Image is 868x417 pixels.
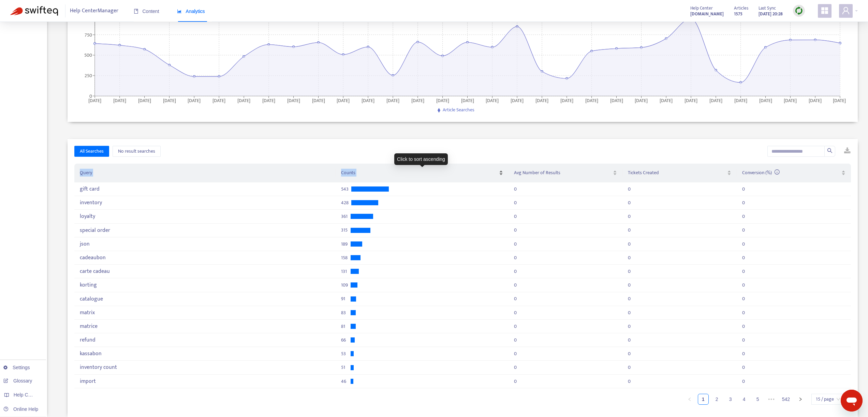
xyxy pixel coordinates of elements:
tspan: [DATE] [138,97,151,105]
tspan: [DATE] [560,97,573,105]
div: kassabon [80,350,226,357]
tspan: [DATE] [411,97,424,105]
div: 0 [628,326,631,326]
tspan: [DATE] [436,97,449,105]
span: search [827,148,833,153]
button: All Searches [74,146,109,157]
li: 2 [711,394,722,405]
li: Next 5 Pages [766,394,777,405]
span: Analytics [177,9,205,14]
div: catalogue [80,296,226,302]
span: user [842,6,850,15]
div: json [80,241,226,247]
span: No result searches [118,148,155,155]
span: Avg Number of Results [514,169,612,177]
tspan: [DATE] [511,97,524,105]
li: 3 [725,394,736,405]
div: loyalty [80,213,226,220]
tspan: [DATE] [312,97,325,105]
div: refund [80,337,226,343]
div: 0 [514,367,517,367]
tspan: 750 [85,31,92,39]
a: 542 [780,394,792,404]
span: 81 [341,326,348,326]
span: Tickets Created [628,169,726,177]
strong: [DOMAIN_NAME] [690,10,724,18]
div: 0 [742,230,745,230]
div: cadeaubon [80,254,226,261]
span: 189 [341,244,348,244]
div: 0 [742,285,745,285]
tspan: [DATE] [337,97,350,105]
tspan: [DATE] [610,97,623,105]
div: matrice [80,323,226,330]
span: 51 [341,367,348,367]
tspan: [DATE] [113,97,126,105]
strong: 1575 [734,10,742,18]
div: 0 [742,340,745,340]
button: right [795,394,806,405]
span: Content [134,9,159,14]
th: Tickets Created [622,164,737,182]
span: Last Sync [759,4,776,12]
span: right [798,397,803,401]
span: 158 [341,258,348,258]
tspan: [DATE] [635,97,648,105]
span: 428 [341,203,349,203]
div: 0 [514,326,517,326]
tspan: 500 [84,51,92,59]
span: All Searches [80,148,104,155]
iframe: Button to launch messaging window [841,390,863,412]
div: carte cadeau [80,268,226,275]
th: Avg Number of Results [509,164,623,182]
tspan: [DATE] [362,97,375,105]
div: 0 [742,258,745,258]
tspan: [DATE] [188,97,201,105]
th: Counts [336,164,509,182]
a: 2 [712,394,722,404]
tspan: [DATE] [709,97,722,105]
tspan: [DATE] [759,97,772,105]
div: 0 [742,203,745,203]
th: Query [74,164,335,182]
a: Settings [3,365,30,370]
tspan: [DATE] [535,97,548,105]
a: 5 [753,394,763,404]
button: No result searches [113,146,161,157]
li: Previous Page [684,394,695,405]
span: appstore [821,6,829,15]
tspan: 0 [89,92,92,100]
span: Articles [734,4,748,12]
span: 15 / page [815,394,840,404]
div: 0 [514,381,517,381]
span: Help Centers [14,392,42,398]
tspan: [DATE] [386,97,399,105]
tspan: [DATE] [734,97,747,105]
tspan: [DATE] [88,97,101,105]
tspan: [DATE] [585,97,598,105]
div: Page Size [811,394,844,405]
tspan: [DATE] [833,97,846,105]
span: area-chart [177,9,182,14]
li: 1 [698,394,709,405]
div: 0 [514,340,517,340]
span: ••• [766,394,777,405]
div: matrix [80,309,226,316]
tspan: [DATE] [784,97,797,105]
